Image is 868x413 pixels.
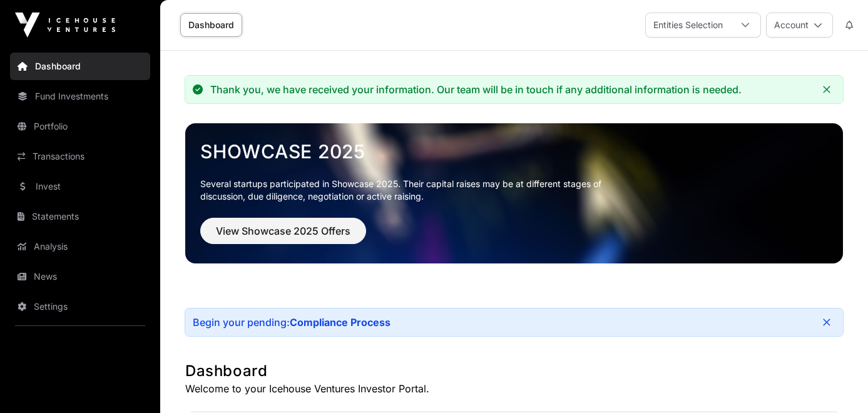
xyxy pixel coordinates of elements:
a: Statements [10,203,150,230]
a: Transactions [10,143,150,170]
a: Fund Investments [10,83,150,110]
a: Showcase 2025 [200,140,828,163]
p: Welcome to your Icehouse Ventures Investor Portal. [185,381,843,396]
button: View Showcase 2025 Offers [200,218,366,244]
a: Settings [10,293,150,320]
img: Showcase 2025 [185,123,843,263]
a: Dashboard [180,13,242,37]
a: Invest [10,173,150,200]
span: View Showcase 2025 Offers [216,223,350,238]
div: Entities Selection [646,13,730,37]
a: Portfolio [10,113,150,140]
a: Compliance Process [290,316,391,329]
p: Several startups participated in Showcase 2025. Their capital raises may be at different stages o... [200,178,621,203]
button: Close [818,314,835,331]
button: Close [818,81,835,98]
iframe: Chat Widget [805,353,868,413]
a: News [10,263,150,290]
h1: Dashboard [185,361,843,381]
a: View Showcase 2025 Offers [200,230,366,243]
button: Account [766,13,833,38]
a: Dashboard [10,53,150,80]
a: Analysis [10,233,150,260]
img: Icehouse Ventures Logo [15,13,115,38]
div: Begin your pending: [193,316,391,329]
div: Thank you, we have received your information. Our team will be in touch if any additional informa... [210,83,742,96]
